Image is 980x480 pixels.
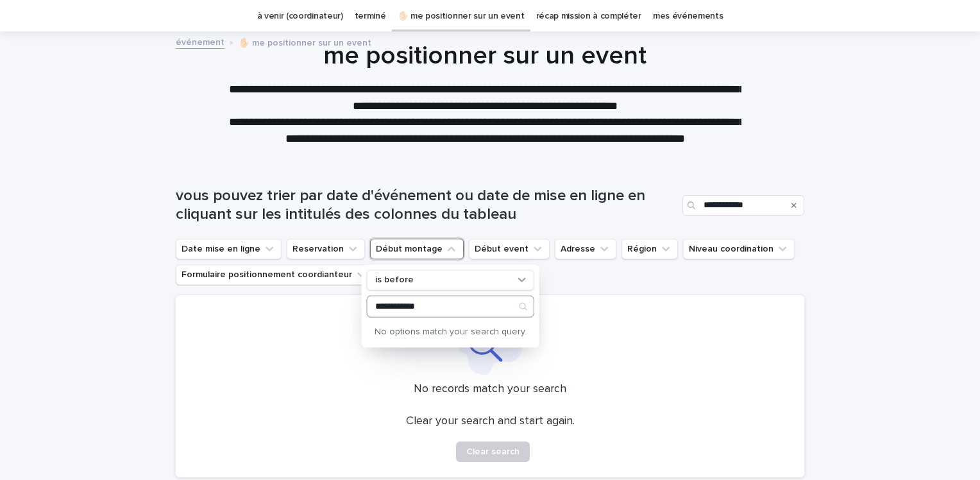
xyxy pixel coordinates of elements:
[367,321,534,342] p: No options match your search query.
[176,264,373,285] button: Formulaire positionnement coordianteur
[469,239,550,259] button: Début event
[367,295,534,317] div: Search
[653,1,723,31] a: mes événements
[287,239,365,259] button: Reservation
[239,35,371,49] p: ✋🏻 me positionner sur un event
[367,296,534,316] input: Search
[171,40,799,71] h1: me positionner sur un event
[375,275,414,286] p: is before
[191,382,789,397] p: No records match your search
[621,239,678,259] button: Région
[176,239,282,259] button: Date mise en ligne
[456,441,530,462] button: Clear search
[398,1,525,31] a: ✋🏻 me positionner sur un event
[466,447,520,456] span: Clear search
[682,195,804,216] input: Search
[555,239,616,259] button: Adresse
[355,1,386,31] a: terminé
[536,1,641,31] a: récap mission à compléter
[370,239,464,259] button: Début montage
[406,415,575,429] p: Clear your search and start again.
[683,239,795,259] button: Niveau coordination
[176,34,224,49] a: événement
[257,1,343,31] a: à venir (coordinateur)
[176,187,677,224] h1: vous pouvez trier par date d'événement ou date de mise en ligne en cliquant sur les intitulés des...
